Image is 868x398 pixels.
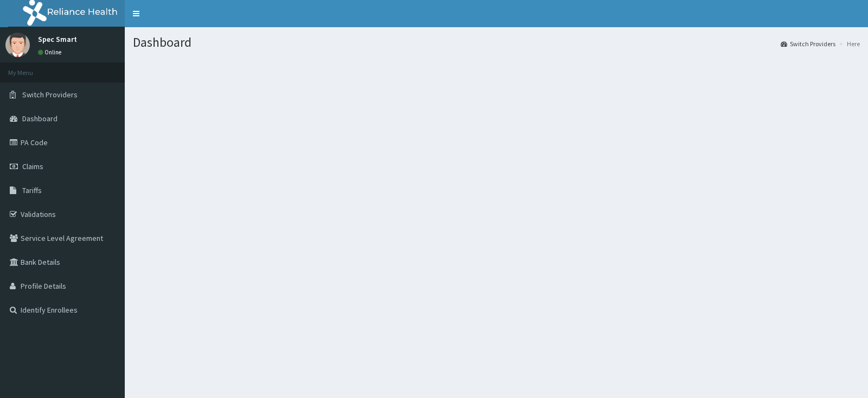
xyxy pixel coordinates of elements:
[38,35,77,43] p: Spec Smart
[22,185,42,195] span: Tariffs
[837,39,860,48] li: Here
[5,33,30,57] img: User Image
[38,48,64,56] a: Online
[22,114,58,123] span: Dashboard
[22,161,43,171] span: Claims
[781,39,835,48] a: Switch Providers
[133,35,860,49] h1: Dashboard
[22,90,78,100] span: Switch Providers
